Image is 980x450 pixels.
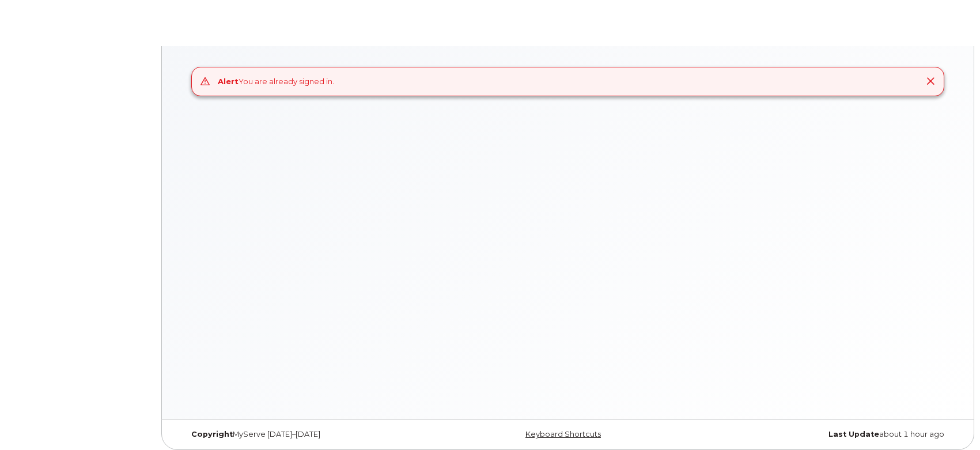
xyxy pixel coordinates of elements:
[218,77,239,86] strong: Alert
[696,430,953,439] div: about 1 hour ago
[218,76,334,87] div: You are already signed in.
[183,430,440,439] div: MyServe [DATE]–[DATE]
[828,430,879,438] strong: Last Update
[191,430,233,438] strong: Copyright
[525,430,601,438] a: Keyboard Shortcuts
